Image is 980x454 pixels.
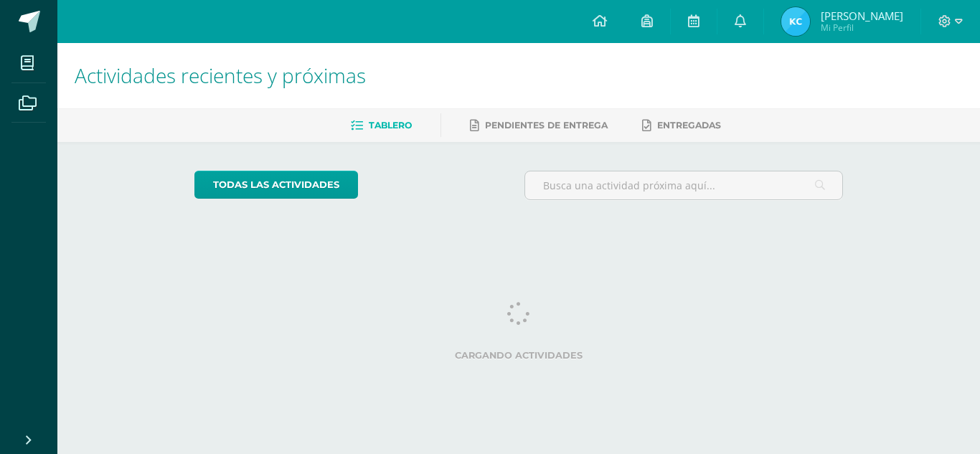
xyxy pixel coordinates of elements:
span: Actividades recientes y próximas [75,62,366,89]
input: Busca una actividad próxima aquí... [525,171,843,199]
span: Pendientes de entrega [485,120,608,131]
label: Cargando actividades [194,350,844,361]
a: Tablero [351,114,412,137]
span: [PERSON_NAME] [821,9,903,23]
a: Entregadas [642,114,721,137]
img: c156b1f3c5b0e87d29cd289abd666cee.png [781,7,810,36]
span: Mi Perfil [821,22,903,34]
a: Pendientes de entrega [470,114,608,137]
span: Tablero [369,120,412,131]
a: todas las Actividades [194,171,358,199]
span: Entregadas [657,120,721,131]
